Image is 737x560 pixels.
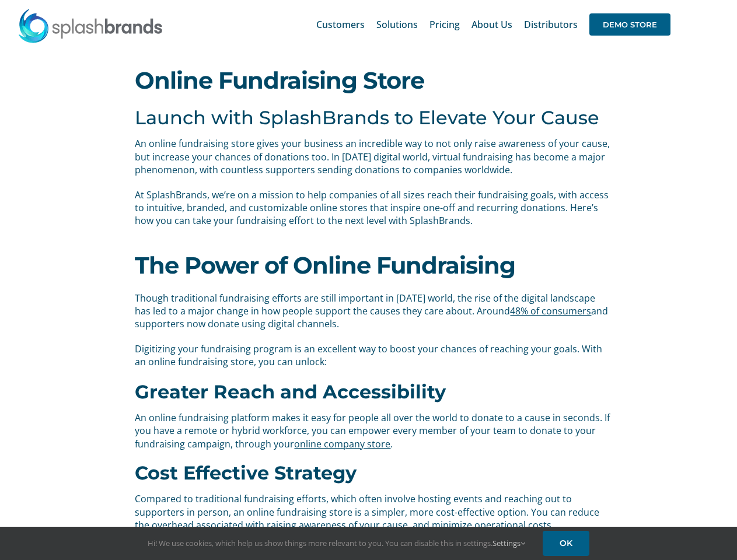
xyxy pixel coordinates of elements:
[135,188,611,228] p: At SplashBrands, we’re on a mission to help companies of all sizes reach their fundraising goals,...
[135,492,611,531] p: Compared to traditional fundraising efforts, which often involve hosting events and reaching out ...
[524,20,578,29] span: Distributors
[524,6,578,43] a: Distributors
[135,137,611,176] p: An online fundraising store gives your business an incredible way to not only raise awareness of ...
[135,69,602,92] h1: Online Fundraising Store
[493,538,525,548] a: Settings
[316,6,670,43] nav: Main Menu
[589,13,670,36] span: DEMO STORE
[148,538,525,548] span: Hi! We use cookies, which help us show things more relevant to you. You can disable this in setti...
[135,292,611,331] p: Though traditional fundraising efforts are still important in [DATE] world, the rise of the digit...
[471,20,512,29] span: About Us
[18,8,163,43] img: SplashBrands.com Logo
[589,6,670,43] a: DEMO STORE
[135,254,602,277] h1: The Power of Online Fundraising
[543,531,589,556] a: OK
[429,20,460,29] span: Pricing
[135,342,611,369] p: Digitizing your fundraising program is an excellent way to boost your chances of reaching your go...
[376,20,418,29] span: Solutions
[316,20,365,29] span: Customers
[294,437,390,450] a: online company store
[316,6,365,43] a: Customers
[135,380,446,403] b: Greater Reach and Accessibility
[135,461,357,484] b: Cost Effective Strategy
[429,6,460,43] a: Pricing
[135,107,611,128] h3: Launch with SplashBrands to Elevate Your Cause
[510,304,591,317] a: 48% of consumers
[135,411,611,450] p: An online fundraising platform makes it easy for people all over the world to donate to a cause i...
